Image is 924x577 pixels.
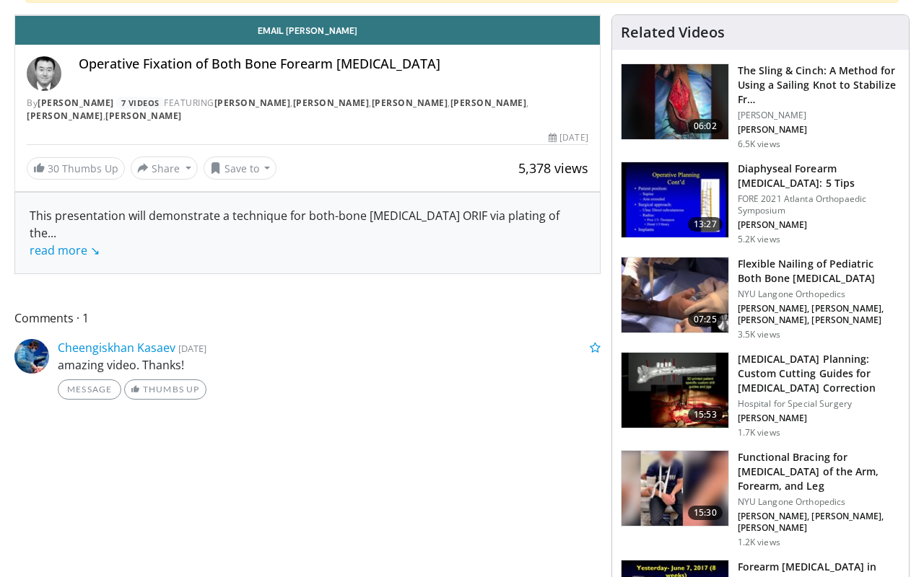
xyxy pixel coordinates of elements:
p: 3.5K views [738,329,780,340]
span: 06:02 [688,119,723,133]
a: Cheengiskhan Kasaev [58,340,175,356]
a: 7 Videos [116,97,164,109]
h4: Operative Fixation of Both Bone Forearm [MEDICAL_DATA] [79,56,588,72]
a: [PERSON_NAME] [38,97,114,109]
h3: Diaphyseal Forearm [MEDICAL_DATA]: 5 Tips [738,162,900,190]
a: 06:02 The Sling & Cinch: A Method for Using a Sailing Knot to Stabilize Fr… [PERSON_NAME] [PERSON... [621,63,900,150]
span: 30 [48,162,59,175]
p: [PERSON_NAME] [738,219,900,231]
img: Avatar [14,339,49,374]
a: [PERSON_NAME] [450,97,527,109]
p: [PERSON_NAME] [738,413,900,424]
a: [PERSON_NAME] [372,97,448,109]
p: 6.5K views [738,138,780,150]
a: [PERSON_NAME] [214,97,291,109]
a: 15:53 [MEDICAL_DATA] Planning: Custom Cutting Guides for [MEDICAL_DATA] Correction Hospital for S... [621,352,900,439]
h4: Related Videos [621,24,725,41]
small: [DATE] [178,342,206,355]
a: Email [PERSON_NAME] [15,16,600,45]
p: Hospital for Special Surgery [738,398,900,410]
div: [DATE] [549,131,588,144]
div: This presentation will demonstrate a technique for both-bone [MEDICAL_DATA] ORIF via plating of the [30,207,585,259]
p: NYU Langone Orthopedics [738,496,900,508]
span: 15:30 [688,506,723,520]
h3: [MEDICAL_DATA] Planning: Custom Cutting Guides for [MEDICAL_DATA] Correction [738,352,900,395]
span: Comments 1 [14,309,601,327]
a: 13:27 Diaphyseal Forearm [MEDICAL_DATA]: 5 Tips FORE 2021 Atlanta Orthopaedic Symposium [PERSON_N... [621,162,900,245]
p: [PERSON_NAME], [PERSON_NAME], [PERSON_NAME], [PERSON_NAME] [738,303,900,326]
span: 5,378 views [518,159,588,177]
p: 1.7K views [738,427,780,439]
p: [PERSON_NAME] [738,110,900,121]
a: 30 Thumbs Up [27,157,125,180]
p: [PERSON_NAME] [738,124,900,136]
button: Save to [204,157,277,180]
video-js: Video Player [15,15,600,16]
p: FORE 2021 Atlanta Orthopaedic Symposium [738,193,900,216]
a: read more ↘ [30,242,100,258]
img: ef1ff9dc-8cab-41d4-8071-6836865bb527.150x105_q85_crop-smart_upscale.jpg [622,353,728,428]
img: Avatar [27,56,61,91]
a: [PERSON_NAME] [105,110,182,122]
a: Message [58,379,121,400]
h3: Functional Bracing for [MEDICAL_DATA] of the Arm, Forearm, and Leg [738,450,900,493]
a: [PERSON_NAME] [27,110,103,122]
p: amazing video. Thanks! [58,356,601,374]
h3: Flexible Nailing of Pediatric Both Bone [MEDICAL_DATA] [738,257,900,286]
a: 15:30 Functional Bracing for [MEDICAL_DATA] of the Arm, Forearm, and Leg NYU Langone Orthopedics ... [621,450,900,548]
h3: The Sling & Cinch: A Method for Using a Sailing Knot to Stabilize Fr… [738,63,900,107]
span: 07:25 [688,312,723,327]
a: Thumbs Up [124,379,206,400]
a: [PERSON_NAME] [293,97,370,109]
img: 5904ea8b-7bd2-4e2c-8e00-9b345106a7ee.150x105_q85_crop-smart_upscale.jpg [622,257,728,332]
img: 181f810e-e302-4326-8cf4-6288db1a84a7.150x105_q85_crop-smart_upscale.jpg [622,162,728,237]
img: 36443e81-e474-4d66-a058-b6043e64fb14.jpg.150x105_q85_crop-smart_upscale.jpg [622,451,728,526]
span: 15:53 [688,408,723,422]
p: NYU Langone Orthopedics [738,288,900,300]
img: 7469cecb-783c-4225-a461-0115b718ad32.150x105_q85_crop-smart_upscale.jpg [622,64,728,139]
p: 1.2K views [738,537,780,548]
a: 07:25 Flexible Nailing of Pediatric Both Bone [MEDICAL_DATA] NYU Langone Orthopedics [PERSON_NAME... [621,257,900,340]
p: 5.2K views [738,234,780,245]
p: [PERSON_NAME], [PERSON_NAME], [PERSON_NAME] [738,511,900,534]
div: By FEATURING , , , , , [27,97,588,123]
button: Share [131,157,198,180]
span: 13:27 [688,217,723,232]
